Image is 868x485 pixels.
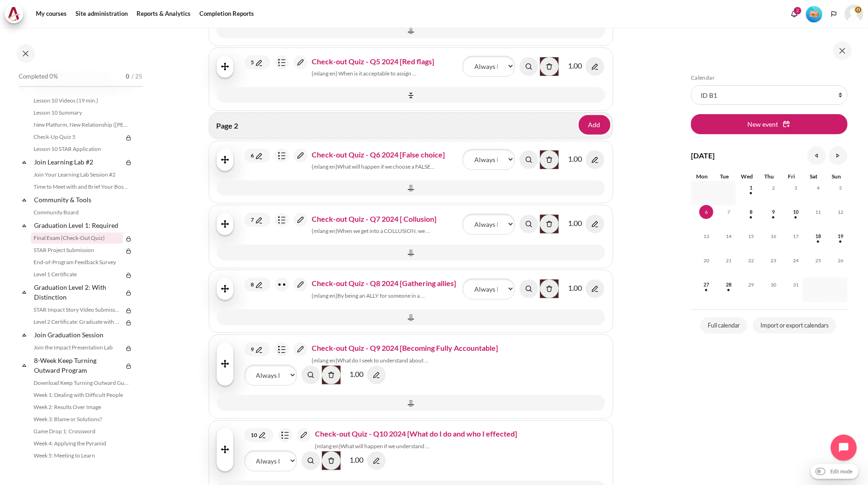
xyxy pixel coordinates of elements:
img: Add page break [407,249,415,257]
span: 16 [766,229,780,243]
span: Sat [810,173,818,180]
img: Preview question [519,215,538,233]
img: Add page break [407,399,415,408]
span: Check-out Quiz - Q6 2024 [False choice] [312,150,445,158]
button: New event [691,114,847,134]
img: Multiple choice [275,213,289,227]
img: Multiple choice [278,428,292,442]
h4: Page 2 [217,120,605,131]
span: Add [588,120,601,130]
a: Week 3: Blame or Solutions? [31,414,132,425]
span: Check-out Quiz - Q7 2024 [ Collusion] [312,214,437,223]
span: / 25 [131,72,143,82]
span: Check-out Quiz - Q5 2024 [Red flags] [312,57,435,66]
a: Reports & Analytics [133,5,194,23]
span: Thu [765,173,774,180]
span: 14 [722,229,736,243]
span: Move [217,278,233,300]
span: Collapse [20,157,29,167]
img: Preview question [301,451,320,470]
span: Move [217,55,233,78]
img: Preview question [519,150,538,169]
a: Monday, 27 October events [699,282,713,287]
a: New Platform, New Relationship ([PERSON_NAME]'s Story) [31,119,132,130]
a: Join Your Learning Lab Session #2 [31,169,132,180]
a: Thursday, 9 October events [766,209,780,215]
span: Wed [741,173,753,180]
a: Edit maximum mark [586,283,604,292]
span: Maximum mark [562,218,582,229]
a: Edit maximum mark [586,61,604,70]
span: Maximum mark [562,282,582,294]
a: Community & Tools [33,193,132,206]
img: Preview question [519,57,538,76]
a: Add page break [217,22,605,38]
span: 30 [766,278,780,292]
a: Delete [540,280,559,298]
button: Languages [827,7,841,21]
img: Edit question number (maximum 16 characters) [254,58,264,68]
a: Community Board [31,207,132,218]
a: 7 Edit question number (maximum 16 characters) [248,213,267,227]
a: Level 2 Certificate: Graduate with Distinction [31,316,123,328]
span: 3 [789,181,803,195]
span: 23 [766,253,780,267]
span: {mlang en}When we get into a COLLUSION, we ... [289,227,437,235]
a: Week 1: Dealing with Difficult People [31,389,132,401]
a: Lesson 10 Summary [31,107,132,118]
a: Edit maximum mark [586,154,604,163]
span: Completed 0% [19,72,58,82]
a: Add page break [217,395,605,411]
span: Mon [697,173,708,180]
a: Edit maximum mark [367,369,386,378]
a: Lesson 10 STAR Application [31,143,132,155]
span: Collapse [20,330,29,340]
span: Collapse [20,221,29,230]
a: 8 Edit question number (maximum 16 characters) [248,278,267,292]
span: {mlang en}What do I seek to understand about ... [289,356,499,365]
span: 8 [744,205,758,219]
h4: [DATE] [691,150,715,161]
span: Move [217,342,233,386]
div: 2 [794,7,801,14]
span: 6 [699,205,713,219]
span: {mlang en} When is it acceptable to assign ... [289,69,435,78]
a: Join Graduation Session [33,328,132,341]
span: 18 [811,229,825,243]
span: 4 [811,181,825,195]
span: Move [217,428,233,471]
a: Check-out Quiz - Q8 2024 [Gathering allies] {mlang en}By being an ALLY for someone in a ... [275,278,457,300]
span: Check-out Quiz - Q8 2024 [Gathering allies] [312,279,457,288]
span: 20 [699,253,713,267]
a: Tuesday, 28 October events [722,282,736,287]
span: 19 [834,229,847,243]
a: Delete [540,57,559,76]
img: Level #1 [806,6,822,22]
a: Time to Meet with and Brief Your Boss #2 [31,181,132,192]
span: 1 [744,181,758,195]
div: Show notification window with 2 new notifications [787,7,801,21]
td: Today [691,205,713,229]
span: Move [217,213,233,235]
span: New event [747,119,778,129]
span: 11 [811,205,825,219]
img: Delete [322,451,341,470]
a: Preview question [301,366,320,384]
a: Final Exam (Check-Out Quiz) [31,232,123,244]
a: Saturday, 18 October events [811,233,825,239]
span: Collapse [20,361,29,370]
a: Delete [540,215,559,233]
span: Check-out Quiz - Q9 2024 [Becoming Fully Accountable] [312,344,499,353]
a: Add [579,115,610,135]
a: Check-out Quiz - Q10 2024 [What do I do and who I effected] {mlang en}What will happen if we unde... [278,428,518,451]
a: Friday, 10 October events [789,209,803,215]
img: Preview question [519,280,538,298]
span: 5 [834,181,847,195]
img: Edit question number (maximum 16 characters) [254,280,264,290]
a: Completion Reports [196,5,257,23]
a: Week 2: Results Over Image [31,402,132,413]
a: Level #1 [802,5,826,22]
